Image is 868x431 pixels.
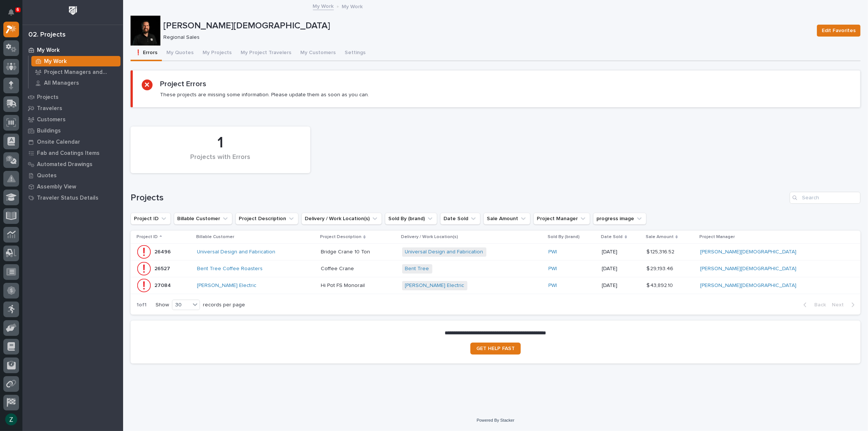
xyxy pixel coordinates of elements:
[321,281,366,289] p: Hi Pot FS Monorail
[296,46,340,61] button: My Customers
[476,346,515,351] span: GET HELP FAST
[29,78,123,88] a: All Managers
[601,233,623,241] p: Date Sold
[163,34,808,41] p: Regional Sales
[401,233,458,241] p: Delivery / Work Location(s)
[477,418,514,422] a: Powered By Stacker
[321,247,372,255] p: Bridge Crane 10 Ton
[405,282,464,289] a: [PERSON_NAME] Electric
[9,9,19,21] div: Notifications6
[593,213,646,225] button: progress image
[798,302,829,308] button: Back
[154,247,172,255] p: 26496
[548,266,557,272] a: PWI
[817,25,861,37] button: Edit Favorites
[37,128,61,134] p: Buildings
[342,2,363,10] p: My Work
[131,46,162,61] button: ❗ Errors
[22,125,123,136] a: Buildings
[340,46,370,61] button: Settings
[37,150,100,157] p: Fab and Coatings Items
[700,266,796,272] a: [PERSON_NAME][DEMOGRAPHIC_DATA]
[197,249,275,255] a: Universal Design and Fabrication
[197,266,263,272] a: Bent Tree Coffee Roasters
[44,69,117,76] p: Project Managers and Engineers
[22,192,123,203] a: Traveler Status Details
[235,213,298,225] button: Project Description
[197,282,256,289] a: [PERSON_NAME] Electric
[548,249,557,255] a: PWI
[37,172,57,179] p: Quotes
[3,412,19,427] button: users-avatar
[131,193,787,203] h1: Projects
[156,302,169,308] p: Show
[154,281,172,289] p: 27084
[22,170,123,181] a: Quotes
[37,161,93,168] p: Automated Drawings
[37,105,62,112] p: Travelers
[810,302,826,308] span: Back
[131,244,861,260] tr: 2649626496 Universal Design and Fabrication Bridge Crane 10 TonBridge Crane 10 Ton Universal Desi...
[320,233,361,241] p: Project Description
[131,296,153,314] p: 1 of 1
[533,213,590,225] button: Project Manager
[160,79,206,88] h2: Project Errors
[203,302,245,308] p: records per page
[154,264,172,272] p: 26527
[37,195,98,202] p: Traveler Status Details
[66,4,80,18] img: Workspace Logo
[700,282,796,289] a: [PERSON_NAME][DEMOGRAPHIC_DATA]
[405,266,429,272] a: Bent Tree
[602,282,640,289] p: [DATE]
[37,116,66,123] p: Customers
[646,281,674,289] p: $ 43,892.10
[548,282,557,289] a: PWI
[174,213,232,225] button: Billable Customer
[160,91,369,98] p: These projects are missing some information. Please update them as soon as you can.
[832,302,848,308] span: Next
[163,21,811,31] p: [PERSON_NAME][DEMOGRAPHIC_DATA]
[602,266,640,272] p: [DATE]
[22,147,123,159] a: Fab and Coatings Items
[29,67,123,77] a: Project Managers and Engineers
[143,153,298,169] div: Projects with Errors
[440,213,480,225] button: Date Sold
[548,233,580,241] p: Sold By (brand)
[16,7,19,12] p: 6
[22,159,123,170] a: Automated Drawings
[829,302,861,308] button: Next
[28,31,66,39] div: 02. Projects
[3,4,19,20] button: Notifications
[22,136,123,147] a: Onsite Calendar
[483,213,530,225] button: Sale Amount
[37,94,59,101] p: Projects
[37,139,80,146] p: Onsite Calendar
[602,249,640,255] p: [DATE]
[321,264,355,272] p: Coffee Crane
[22,44,123,56] a: My Work
[37,184,76,190] p: Assembly View
[22,103,123,114] a: Travelers
[646,233,674,241] p: Sale Amount
[700,249,796,255] a: [PERSON_NAME][DEMOGRAPHIC_DATA]
[143,134,298,152] div: 1
[131,260,861,277] tr: 2652726527 Bent Tree Coffee Roasters Coffee CraneCoffee Crane Bent Tree PWI [DATE]$ 29,193.46$ 29...
[699,233,735,241] p: Project Manager
[646,247,676,255] p: $ 125,316.52
[385,213,437,225] button: Sold By (brand)
[137,233,158,241] p: Project ID
[22,114,123,125] a: Customers
[29,56,123,66] a: My Work
[37,47,60,54] p: My Work
[196,233,234,241] p: Billable Customer
[162,46,198,61] button: My Quotes
[172,301,190,309] div: 30
[470,343,521,355] a: GET HELP FAST
[313,1,334,10] a: My Work
[790,192,861,204] input: Search
[131,277,861,294] tr: 2708427084 [PERSON_NAME] Electric Hi Pot FS MonorailHi Pot FS Monorail [PERSON_NAME] Electric PWI...
[646,264,675,272] p: $ 29,193.46
[22,91,123,103] a: Projects
[44,80,79,87] p: All Managers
